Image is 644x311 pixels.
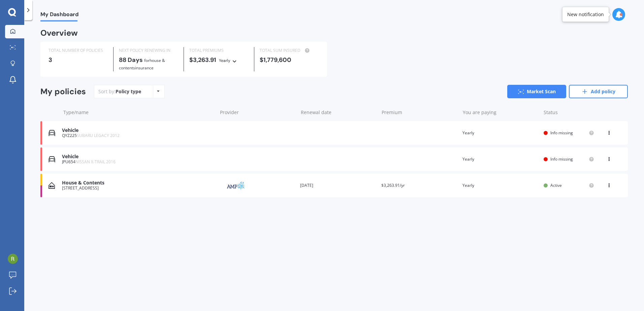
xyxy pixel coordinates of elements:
div: Provider [220,109,295,116]
img: AMP [219,179,253,192]
img: House & Contents [49,182,55,189]
div: New notification [567,11,604,18]
div: Renewal date [301,109,376,116]
div: [STREET_ADDRESS] [62,186,214,191]
img: Vehicle [49,156,55,163]
span: SUBARU LEGACY 2012 [77,133,120,138]
div: Overview [40,30,78,36]
div: Sort by: [98,88,141,95]
img: ACg8ocJxARFd5txZRd9QkWnVUaYV8MlX3SvKW--lCf2rUmqa=s96-c [8,254,18,264]
div: Vehicle [62,154,214,160]
div: Policy type [116,88,141,95]
div: Yearly [462,130,538,136]
span: $3,263.91/yr [381,182,405,188]
div: 3 [49,57,108,63]
div: $1,779,600 [260,57,319,63]
div: Vehicle [62,128,214,133]
div: [DATE] [300,182,376,189]
div: TOTAL SUM INSURED [260,47,319,54]
div: Type/name [63,109,215,116]
span: Info missing [550,156,573,162]
b: 88 Days [119,56,143,64]
span: NISSAN X-TRAIL 2016 [75,159,116,165]
div: My policies [40,87,86,97]
img: Vehicle [49,130,55,136]
div: TOTAL NUMBER OF POLICIES [49,47,108,54]
div: Yearly [462,182,538,189]
a: Market Scan [507,85,566,98]
div: QYZ225 [62,133,214,138]
div: Yearly [219,57,230,64]
div: You are paying [463,109,538,116]
span: Info missing [550,130,573,136]
div: TOTAL PREMIUMS [189,47,249,54]
div: Premium [382,109,457,116]
span: My Dashboard [40,11,78,20]
div: House & Contents [62,180,214,186]
a: Add policy [569,85,628,98]
div: $3,263.91 [189,57,249,64]
div: Status [544,109,594,116]
div: JPU654 [62,160,214,164]
span: Active [550,182,562,188]
div: NEXT POLICY RENEWING IN [119,47,178,54]
div: Yearly [462,156,538,163]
